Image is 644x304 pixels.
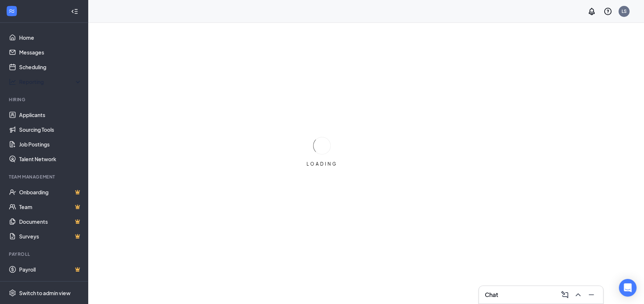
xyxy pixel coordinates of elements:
a: Messages [19,45,82,60]
svg: QuestionInfo [604,7,612,16]
div: LOADING [304,161,340,167]
svg: Collapse [71,8,78,15]
a: Sourcing Tools [19,122,82,137]
h3: Chat [485,291,498,299]
a: Talent Network [19,152,82,166]
a: TeamCrown [19,199,82,214]
div: LS [622,8,627,14]
button: ComposeMessage [559,289,571,301]
a: DocumentsCrown [19,214,82,229]
button: ChevronUp [572,289,584,301]
a: Home [19,30,82,45]
svg: WorkstreamLogo [8,7,15,15]
svg: ChevronUp [574,290,583,299]
svg: Minimize [587,290,596,299]
div: Open Intercom Messenger [619,279,637,297]
svg: Notifications [587,7,596,16]
div: Team Management [9,174,80,180]
svg: Analysis [9,78,16,85]
a: Applicants [19,107,82,122]
div: Hiring [9,96,80,103]
div: Payroll [9,251,80,257]
a: SurveysCrown [19,229,82,244]
svg: Settings [9,289,16,297]
div: Switch to admin view [19,289,71,297]
a: Job Postings [19,137,82,152]
a: PayrollCrown [19,262,82,277]
a: Scheduling [19,60,82,74]
svg: ComposeMessage [561,290,569,299]
a: OnboardingCrown [19,185,82,199]
button: Minimize [586,289,597,301]
div: Reporting [19,78,82,85]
